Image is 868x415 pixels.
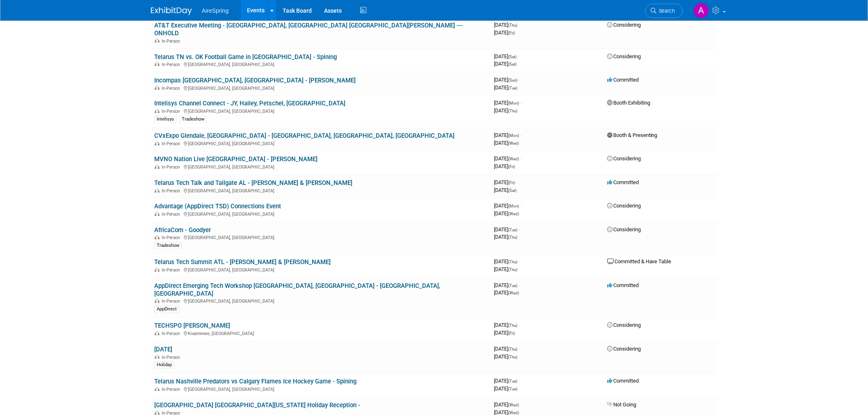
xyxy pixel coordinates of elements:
span: - [519,346,520,352]
span: (Wed) [508,141,519,146]
span: In-Person [162,189,183,194]
span: Considering [607,346,641,352]
span: [DATE] [494,77,520,83]
img: In-Person Event [155,411,160,415]
span: In-Person [162,331,183,337]
span: In-Person [162,299,183,304]
span: (Tue) [508,284,517,288]
span: - [519,22,520,28]
span: (Thu) [508,324,517,328]
a: Advantage (AppDirect TSD) Connections Event [154,203,281,210]
span: [DATE] [494,354,517,360]
span: [DATE] [494,164,515,170]
span: [DATE] [494,322,520,328]
span: Committed [607,180,639,186]
div: [GEOGRAPHIC_DATA], [GEOGRAPHIC_DATA] [154,108,487,114]
img: In-Person Event [155,109,160,113]
span: AireSpring [202,7,228,14]
span: - [519,259,520,265]
span: [DATE] [494,30,515,36]
span: In-Person [162,387,183,392]
span: In-Person [162,165,183,170]
a: Telarus Tech Summit ATL - [PERSON_NAME] & [PERSON_NAME] [154,259,331,266]
span: (Thu) [508,268,517,272]
div: [GEOGRAPHIC_DATA], [GEOGRAPHIC_DATA] [154,234,487,241]
span: (Fri) [508,181,515,185]
span: (Mon) [508,134,519,138]
span: [DATE] [494,234,517,240]
div: Kissimmee, [GEOGRAPHIC_DATA] [154,330,487,337]
span: In-Person [162,235,183,241]
span: [DATE] [494,211,519,217]
span: [DATE] [494,61,516,67]
span: In-Person [162,141,183,147]
a: TECHSPO [PERSON_NAME] [154,322,230,330]
span: (Fri) [508,31,515,35]
span: (Thu) [508,235,517,240]
a: Telarus Nashville Predators vs Calgary Flames Ice Hockey Game - Spining [154,378,356,385]
a: AT&T Executive Meeting - [GEOGRAPHIC_DATA], [GEOGRAPHIC_DATA] [GEOGRAPHIC_DATA][PERSON_NAME] --- ... [154,22,463,37]
a: AfricaCom - Goodyer [154,227,211,234]
span: [DATE] [494,227,520,233]
span: (Thu) [508,347,517,352]
img: In-Person Event [155,165,160,169]
span: [DATE] [494,132,521,139]
span: In-Person [162,212,183,217]
img: ExhibitDay [151,7,192,15]
span: Considering [607,53,641,59]
span: (Mon) [508,101,519,106]
span: [DATE] [494,402,521,408]
img: In-Person Event [155,86,160,90]
span: (Thu) [508,23,517,27]
span: [DATE] [494,290,519,296]
span: - [520,203,521,209]
img: In-Person Event [155,141,160,146]
span: [DATE] [494,346,520,352]
span: [DATE] [494,140,519,146]
span: - [519,378,520,384]
span: [DATE] [494,378,520,384]
span: Committed & Have Table [607,259,672,265]
a: [GEOGRAPHIC_DATA] [GEOGRAPHIC_DATA][US_STATE] Holiday Reception - [154,402,360,409]
span: Considering [607,156,641,162]
a: MVNO Nation Live [GEOGRAPHIC_DATA] - [PERSON_NAME] [154,156,318,163]
div: [GEOGRAPHIC_DATA], [GEOGRAPHIC_DATA] [154,211,487,217]
span: - [520,132,521,139]
span: - [520,156,521,162]
a: Telarus TN vs. OK Football Game in [GEOGRAPHIC_DATA] - Spining [154,53,337,61]
span: Booth & Presenting [607,132,658,139]
div: [GEOGRAPHIC_DATA], [GEOGRAPHIC_DATA] [154,267,487,273]
span: - [519,227,520,233]
span: (Wed) [508,212,519,217]
span: (Mon) [508,204,519,209]
span: - [519,283,520,289]
img: Aila Ortiaga [694,3,709,18]
a: Telarus Tech Talk and Tailgate AL - [PERSON_NAME] & [PERSON_NAME] [154,180,352,187]
span: In-Person [162,62,183,67]
span: Booth Exhibiting [607,100,650,106]
img: In-Person Event [155,235,160,239]
div: Holiday [154,362,174,369]
span: (Sat) [508,62,516,66]
span: In-Person [162,109,183,114]
span: [DATE] [494,180,517,186]
span: [DATE] [494,330,515,336]
span: [DATE] [494,100,521,106]
span: Considering [607,203,641,209]
div: AppDirect [154,306,179,313]
span: - [518,53,519,59]
span: [DATE] [494,283,520,289]
div: Intelisys [154,116,176,123]
img: In-Person Event [155,299,160,303]
div: [GEOGRAPHIC_DATA], [GEOGRAPHIC_DATA] [154,164,487,170]
img: In-Person Event [155,39,160,43]
span: [DATE] [494,386,517,392]
img: In-Person Event [155,212,160,216]
img: In-Person Event [155,268,160,272]
a: CVxExpo Glendale, [GEOGRAPHIC_DATA] - [GEOGRAPHIC_DATA], [GEOGRAPHIC_DATA], [GEOGRAPHIC_DATA] [154,132,455,140]
div: [GEOGRAPHIC_DATA], [GEOGRAPHIC_DATA] [154,187,487,194]
span: (Tue) [508,379,517,384]
div: Tradeshow [179,116,207,123]
a: Intelisys Channel Connect - JY, Hailey, Petschel, [GEOGRAPHIC_DATA] [154,100,345,107]
span: [DATE] [494,203,521,209]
